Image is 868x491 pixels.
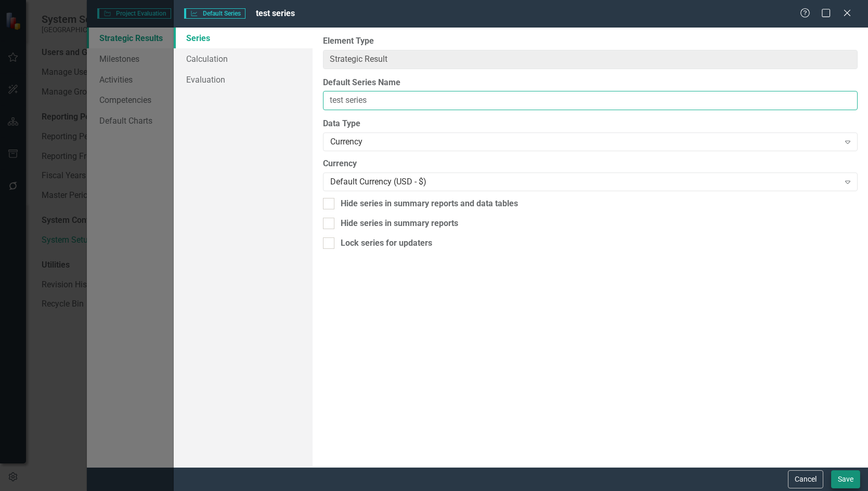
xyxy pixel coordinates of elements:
div: Currency [330,136,839,148]
button: Cancel [788,470,823,488]
div: Hide series in summary reports [341,218,458,230]
div: Lock series for updaters [341,237,432,249]
input: Default Series Name [323,91,858,110]
div: Default Currency (USD - $) [330,176,839,188]
span: Default Series [184,8,245,19]
button: Save [831,470,860,488]
div: Hide series in summary reports and data tables [341,198,518,210]
a: Evaluation [174,69,313,90]
a: Series [174,28,313,48]
a: Calculation [174,48,313,69]
label: Currency [323,158,858,170]
span: test series [256,8,295,18]
label: Data Type [323,118,858,130]
label: Element Type [323,35,858,47]
label: Default Series Name [323,77,858,89]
